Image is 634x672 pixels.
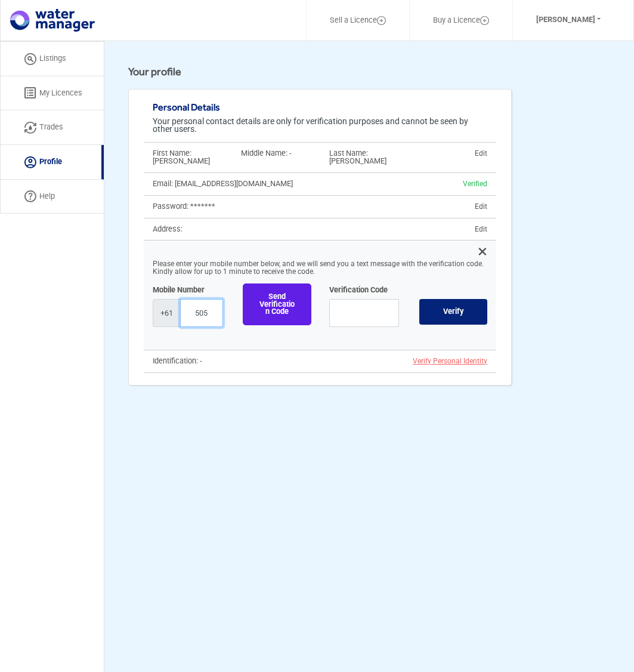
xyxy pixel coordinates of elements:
[144,357,320,365] div: Identification: -
[320,226,497,233] span: Edit
[521,7,616,33] button: [PERSON_NAME]
[377,16,386,25] img: Layer_1.svg
[314,7,401,35] a: Sell a Licence
[10,9,95,32] img: logo.svg
[24,156,36,168] img: Profile Icon
[153,299,181,327] span: +61
[24,122,36,134] img: trade icon
[417,7,505,35] a: Buy a Licence
[24,190,36,202] img: help icon
[243,283,311,325] button: Send Verification Code
[24,87,36,99] img: licenses icon
[153,118,487,133] p: Your personal contact details are only for verification purposes and cannot be seen by other users.
[153,286,205,294] label: Mobile Number
[419,298,487,325] button: Verify
[232,150,320,165] div: Middle Name: -
[320,150,409,165] div: Last Name: [PERSON_NAME]
[466,149,487,158] span: Edit
[144,260,496,276] span: Please enter your mobile number below, and we will send you a text message with the verification ...
[320,203,497,211] span: Edit
[144,150,232,165] div: First Name: [PERSON_NAME]
[144,180,320,188] div: Email: [EMAIL_ADDRESS][DOMAIN_NAME]
[480,16,489,25] img: Layer_1.svg
[128,65,181,78] h6: Your profile
[329,286,388,294] label: Verification Code
[144,226,320,233] div: Address:
[463,180,487,188] span: Verified
[413,357,487,365] span: Verify Personal Identity
[144,248,496,255] span: ×
[24,53,36,65] img: listing icon
[153,101,487,113] h6: Personal Details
